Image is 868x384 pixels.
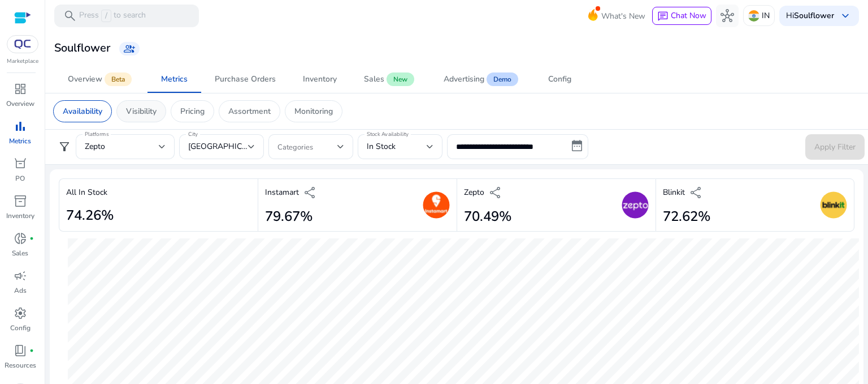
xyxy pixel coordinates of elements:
[548,75,571,83] div: Config
[5,360,36,370] p: Resources
[839,9,852,23] span: keyboard_arrow_down
[489,186,502,199] span: share
[188,141,268,152] span: [GEOGRAPHIC_DATA]
[387,72,414,86] span: New
[14,285,27,296] p: Ads
[119,42,140,56] a: group_add
[14,306,27,320] span: settings
[14,232,27,245] span: donut_small
[364,75,384,83] div: Sales
[786,12,834,20] p: Hi
[689,186,703,199] span: share
[63,105,102,117] p: Availability
[6,99,34,109] p: Overview
[716,5,739,27] button: hub
[29,236,34,241] span: fiber_manual_record
[444,75,484,83] div: Advertising
[215,75,276,83] div: Purchase Orders
[14,194,27,208] span: inventory_2
[464,186,484,198] p: Zepto
[265,186,299,198] p: Instamart
[663,208,710,225] h2: 72.62%
[85,130,108,138] mat-label: Platforms
[294,105,333,117] p: Monitoring
[657,11,669,22] span: chat
[15,173,25,184] p: PO
[58,140,71,153] span: filter_alt
[12,248,28,258] p: Sales
[6,211,34,221] p: Inventory
[105,72,132,86] span: Beta
[14,344,27,357] span: book_4
[601,6,645,26] span: What's New
[63,9,77,23] span: search
[228,105,271,117] p: Assortment
[54,41,110,55] h3: Soulflower
[14,82,27,96] span: dashboard
[367,141,396,152] span: In Stock
[762,6,770,25] p: IN
[79,10,146,22] p: Press to search
[10,323,31,333] p: Config
[794,10,834,21] b: Soulflower
[671,10,706,21] span: Chat Now
[68,75,102,83] div: Overview
[367,130,409,138] mat-label: Stock Availability
[66,207,114,224] h2: 74.26%
[124,43,135,54] span: group_add
[7,57,38,66] p: Marketplace
[748,10,759,22] img: in.svg
[9,136,31,146] p: Metrics
[14,157,27,170] span: orders
[161,75,188,83] div: Metrics
[663,186,685,198] p: Blinkit
[188,130,198,138] mat-label: City
[487,72,518,86] span: Demo
[14,269,27,283] span: campaign
[721,9,734,23] span: hub
[464,208,511,225] h2: 70.49%
[66,186,107,198] p: All In Stock
[14,120,27,133] span: bar_chart
[101,10,111,22] span: /
[126,105,157,117] p: Visibility
[12,40,33,49] img: QC-logo.svg
[303,75,337,83] div: Inventory
[303,186,317,199] span: share
[180,105,205,117] p: Pricing
[85,141,105,152] span: Zepto
[265,208,317,225] h2: 79.67%
[652,7,711,25] button: chatChat Now
[29,348,34,353] span: fiber_manual_record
